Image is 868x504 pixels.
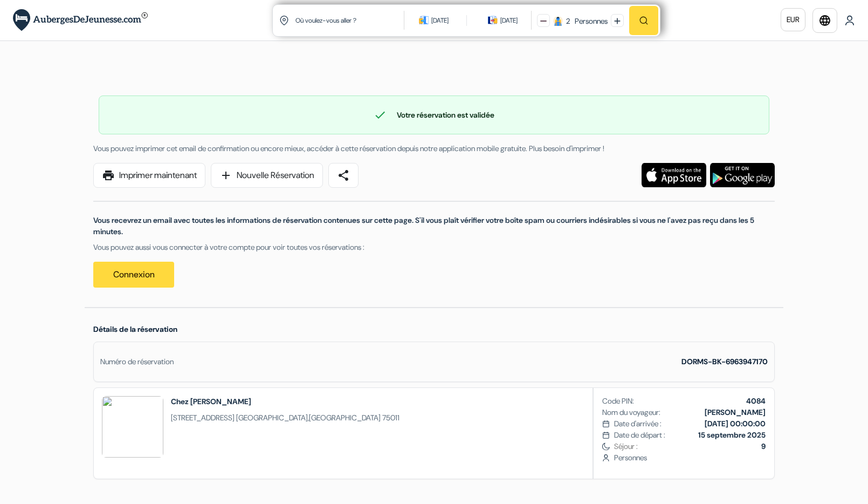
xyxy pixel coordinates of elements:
[614,18,621,24] img: plus
[337,169,350,182] span: share
[99,108,769,121] div: Votre réservation est validée
[642,163,706,187] img: Téléchargez l'application gratuite
[328,163,359,188] a: share
[431,15,449,26] div: [DATE]
[705,407,766,417] b: [PERSON_NAME]
[93,215,775,237] p: Vous recevrez un email avec toutes les informations de réservation contenues sur cette page. S'il...
[211,163,323,188] a: addNouvelle Réservation
[236,413,308,423] span: [GEOGRAPHIC_DATA]
[102,396,163,458] img: AGYKNFZjATYPOQdk
[602,407,660,418] span: Nom du voyageur:
[93,324,177,334] span: Détails de la réservation
[540,18,547,24] img: minus
[681,357,768,366] strong: DORMS-BK-6963947170
[219,169,232,182] span: add
[812,8,837,33] a: language
[294,7,406,33] input: Ville, université ou logement
[500,15,518,26] div: [DATE]
[614,441,766,452] span: Séjour :
[818,14,831,27] i: language
[93,163,205,188] a: printImprimer maintenant
[553,16,563,26] img: guest icon
[602,396,634,407] span: Code PIN:
[571,16,608,27] div: Personnes
[171,412,399,424] span: ,
[171,396,399,407] h2: Chez [PERSON_NAME]
[93,144,604,153] span: Vous pouvez imprimer cet email de confirmation ou encore mieux, accéder à cette réservation depui...
[761,441,766,451] b: 9
[614,418,662,430] span: Date d'arrivée :
[566,16,570,27] div: 2
[93,242,775,253] p: Vous pouvez aussi vous connecter à votre compte pour voir toutes vos réservations :
[705,419,766,428] b: [DATE] 00:00:00
[710,163,775,187] img: Téléchargez l'application gratuite
[698,430,766,440] b: 15 septembre 2025
[93,262,174,288] a: Connexion
[13,9,148,31] img: AubergesDeJeunesse.com
[614,430,665,441] span: Date de départ :
[419,15,429,25] img: calendarIcon icon
[309,413,381,423] span: [GEOGRAPHIC_DATA]
[614,452,766,464] span: Personnes
[746,396,766,406] b: 4084
[374,108,387,121] span: check
[100,356,174,367] div: Numéro de réservation
[382,413,399,423] span: 75011
[844,15,855,26] img: User Icon
[488,15,498,25] img: calendarIcon icon
[781,8,805,31] a: EUR
[279,16,289,25] img: location icon
[102,169,115,182] span: print
[171,413,235,423] span: [STREET_ADDRESS]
